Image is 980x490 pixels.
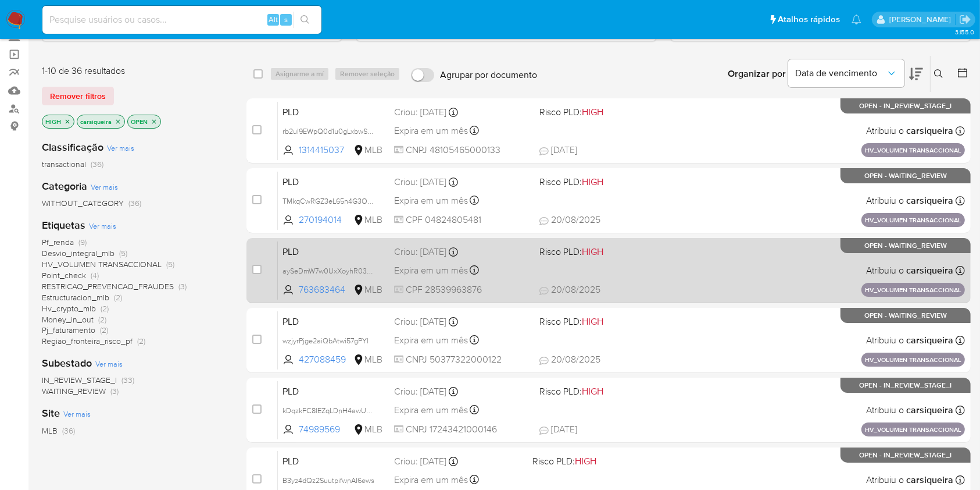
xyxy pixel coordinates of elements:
[42,12,321,27] input: Pesquise usuários ou casos...
[889,14,955,25] p: carla.siqueira@mercadolivre.com
[284,14,288,25] span: s
[293,12,317,28] button: search-icon
[852,15,861,24] a: Notificações
[778,13,840,26] span: Atalhos rápidos
[955,27,974,37] span: 3.155.0
[269,14,278,25] span: Alt
[959,13,971,26] a: Sair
